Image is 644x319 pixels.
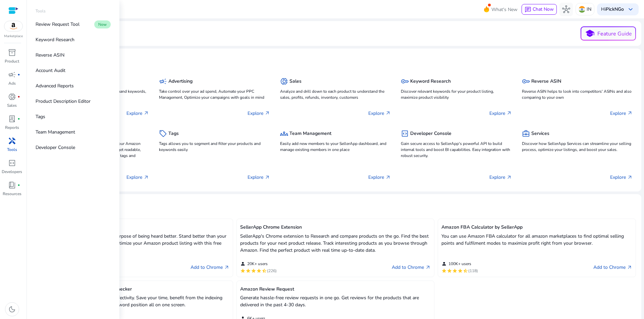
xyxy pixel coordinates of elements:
[8,71,16,79] span: campaign
[36,98,91,105] p: Product Description Editor
[126,174,149,181] p: Explore
[448,261,471,266] span: 100K+ users
[606,6,624,12] b: PickNGo
[522,4,557,15] button: chatChat Now
[17,117,20,120] span: fiber_manual_record
[144,175,149,180] span: arrow_outward
[385,175,391,180] span: arrow_outward
[525,6,531,13] span: chat
[8,181,16,189] span: book_4
[7,147,17,153] p: Tools
[531,131,549,137] h5: Services
[144,110,149,116] span: arrow_outward
[36,8,46,14] p: Tools
[267,268,277,273] span: (226)
[8,159,16,167] span: code_blocks
[240,268,246,273] mat-icon: star
[240,261,246,266] mat-icon: person
[4,34,23,39] p: Marketplace
[240,287,431,292] h5: Amazon Review Request
[240,225,431,230] h5: SellerApp Chrome Extension
[587,3,591,15] p: IN
[159,88,270,100] p: Take control over your ad spend, Automate your PPC Management, Optimize your campaigns with goals...
[256,268,262,273] mat-icon: star
[248,174,270,181] p: Explore
[8,93,16,101] span: donut_small
[8,80,16,86] p: Ads
[39,287,229,292] h5: Amazon Keyword Ranking & Index Checker
[441,233,632,247] p: You can use Amazon FBA calculator for all amazon marketplaces to find optimal selling points and ...
[579,6,585,13] img: in.svg
[489,110,512,117] p: Explore
[559,3,573,16] button: hub
[401,130,409,138] span: code_blocks
[248,110,270,117] p: Explore
[17,184,20,186] span: fiber_manual_record
[265,110,270,116] span: arrow_outward
[441,225,632,230] h5: Amazon FBA Calculator by SellerApp
[289,79,302,84] h5: Sales
[441,268,447,273] mat-icon: star
[8,49,16,57] span: inventory_2
[36,82,74,89] p: Advanced Reports
[385,110,391,116] span: arrow_outward
[240,294,431,308] p: Generate hassle-free review requests in one go. Get reviews for the products that are delivered i...
[522,141,633,153] p: Discover how SellerApp Services can streamline your selling process, optimize your listings, and ...
[280,141,391,153] p: Easily add new members to your SellerApp dashboard, and manage existing members in one place
[489,174,512,181] p: Explore
[410,79,451,84] h5: Keyword Research
[627,265,632,270] span: arrow_outward
[458,268,463,273] mat-icon: star
[280,77,288,85] span: donut_small
[531,79,561,84] h5: Reverse ASIN
[601,7,624,12] p: Hi
[224,265,229,270] span: arrow_outward
[94,20,111,28] span: New
[240,233,431,254] p: SellerApp's Chrome extension to Research and compare products on the go. Find the best products f...
[506,110,512,116] span: arrow_outward
[8,305,16,313] span: dark_mode
[401,88,512,100] p: Discover relevant keywords for your product listing, maximize product visibility
[159,141,270,153] p: Tags allows you to segment and filter your products and keywords easily
[36,113,45,120] p: Tags
[522,88,633,100] p: Reverse ASIN helps to look into competitors' ASINs and also comparing to your own
[17,95,20,98] span: fiber_manual_record
[627,175,633,180] span: arrow_outward
[491,4,518,15] span: What's New
[8,137,16,145] span: handyman
[463,268,468,273] mat-icon: star_half
[562,5,570,13] span: hub
[585,29,595,38] span: school
[447,268,452,273] mat-icon: star
[168,79,193,84] h5: Advertising
[36,21,79,28] p: Review Request Tool
[468,268,478,273] span: (118)
[401,141,512,159] p: Gain secure access to SellerApp's powerful API to build internal tools and boost BI capabilities....
[425,265,431,270] span: arrow_outward
[39,294,229,308] p: Built with focus on ease of use and effectivity. Save your time, benefit from the indexing inform...
[36,129,75,136] p: Team Management
[36,52,64,59] p: Reverse ASIN
[36,144,75,151] p: Developer Console
[36,67,65,74] p: Account Audit
[2,169,22,175] p: Developers
[3,191,21,197] p: Resources
[168,131,179,137] h5: Tags
[5,58,19,64] p: Product
[593,263,632,271] a: Add to Chromearrow_outward
[627,110,633,116] span: arrow_outward
[8,115,16,123] span: lab_profile
[368,174,391,181] p: Explore
[4,21,22,31] img: amazon.svg
[265,175,270,180] span: arrow_outward
[441,261,447,266] mat-icon: person
[159,130,167,138] span: sell
[39,233,229,254] p: Tailor make your listing for the sole purpose of being heard better. Stand better than your compe...
[392,263,431,271] a: Add to Chromearrow_outward
[251,268,256,273] mat-icon: star
[452,268,458,273] mat-icon: star
[5,125,19,131] p: Reports
[610,110,633,117] p: Explore
[533,6,554,12] span: Chat Now
[597,30,632,38] p: Feature Guide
